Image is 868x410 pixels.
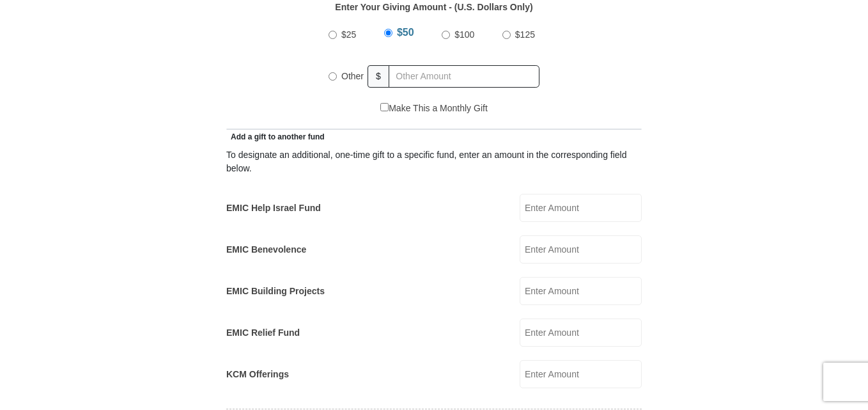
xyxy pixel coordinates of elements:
[226,132,325,141] span: Add a gift to another fund
[454,29,474,40] span: $100
[380,102,488,115] label: Make This a Monthly Gift
[226,326,300,340] label: EMIC Relief Fund
[520,319,642,347] input: Enter Amount
[226,285,325,298] label: EMIC Building Projects
[368,65,389,88] span: $
[520,277,642,305] input: Enter Amount
[341,29,356,40] span: $25
[341,71,364,81] span: Other
[226,148,642,175] div: To designate an additional, one-time gift to a specific fund, enter an amount in the correspondin...
[226,201,321,215] label: EMIC Help Israel Fund
[335,2,532,12] strong: Enter Your Giving Amount - (U.S. Dollars Only)
[389,65,539,88] input: Other Amount
[226,368,289,381] label: KCM Offerings
[520,360,642,388] input: Enter Amount
[515,29,535,40] span: $125
[520,235,642,264] input: Enter Amount
[380,103,389,111] input: Make This a Monthly Gift
[226,243,306,256] label: EMIC Benevolence
[397,27,414,38] span: $50
[520,194,642,222] input: Enter Amount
